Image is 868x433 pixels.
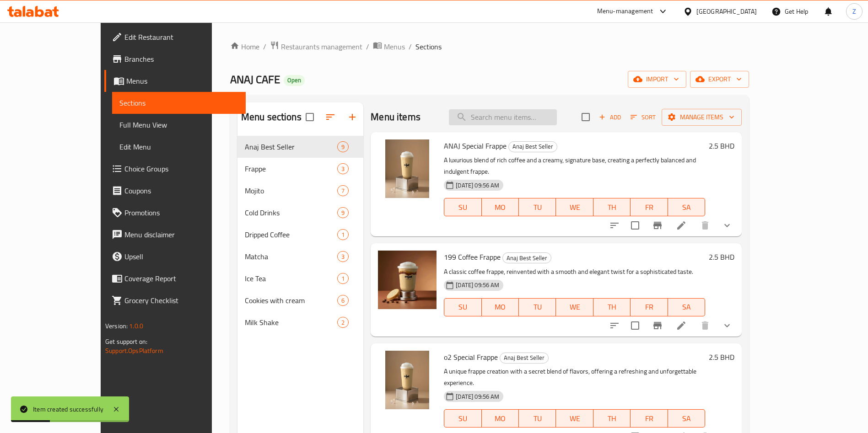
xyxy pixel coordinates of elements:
span: Cookies with cream [245,295,337,306]
h6: 2.5 BHD [709,251,734,263]
div: items [337,251,349,262]
span: Coverage Report [124,273,238,284]
span: Select section [576,107,595,127]
span: TH [597,300,627,314]
span: FR [634,412,664,425]
div: items [337,207,349,218]
div: Matcha3 [237,246,364,267]
span: import [635,74,679,85]
div: items [337,229,349,240]
span: Get support on: [105,336,147,347]
span: Ice Tea [245,273,337,284]
h2: Menu items [371,110,421,124]
div: Anaj Best Seller [500,353,549,364]
button: import [628,71,686,88]
div: Ice Tea1 [237,267,364,289]
span: TU [523,201,552,214]
span: Frappe [245,163,337,174]
div: items [337,317,349,328]
span: TU [523,412,552,425]
div: Frappe3 [237,158,364,180]
span: Cold Drinks [245,207,337,218]
div: Cookies with cream6 [237,289,364,311]
span: 3 [338,252,348,261]
span: ANAJ CAFE [230,69,280,90]
div: items [337,163,349,174]
span: Grocery Checklist [124,295,238,306]
span: Dripped Coffee [245,229,337,240]
button: TH [593,198,631,216]
button: sort-choices [604,214,625,236]
span: ANAJ Special Frappe [444,139,507,153]
span: SU [448,300,478,314]
span: 1.0.0 [129,320,143,332]
a: Menu disclaimer [104,224,246,246]
span: SU [448,201,478,214]
a: Edit Restaurant [104,26,246,48]
span: Menu disclaimer [124,229,238,240]
button: MO [482,198,519,216]
a: Edit menu item [676,220,687,231]
span: 3 [338,165,348,173]
a: Edit menu item [676,320,687,331]
div: Open [284,75,305,86]
span: Anaj Best Seller [503,253,551,263]
span: 7 [338,187,348,195]
span: WE [560,412,589,425]
button: TH [593,409,631,428]
button: show more [716,315,738,337]
svg: Show Choices [722,320,733,331]
span: Select all sections [300,107,319,127]
button: SA [668,298,705,316]
a: Grocery Checklist [104,289,246,311]
span: Add [598,112,622,123]
span: Sort sections [319,106,341,128]
span: Anaj Best Seller [245,141,337,152]
span: export [697,74,742,85]
div: Mojito7 [237,180,364,202]
span: TU [523,300,552,314]
button: MO [482,298,519,316]
div: Anaj Best Seller [508,141,557,152]
span: Anaj Best Seller [509,141,557,152]
nav: breadcrumb [230,41,749,53]
span: MO [485,201,515,214]
button: Add [595,110,625,124]
span: Manage items [669,112,734,123]
button: Add section [341,106,363,128]
a: Coverage Report [104,267,246,289]
span: [DATE] 09:56 AM [452,392,503,401]
span: Select to update [625,216,645,235]
a: Restaurants management [270,41,362,53]
img: 199 Coffee Frappe [378,251,437,309]
span: [DATE] 09:56 AM [452,181,503,190]
span: Version: [105,320,128,332]
button: show more [716,214,738,236]
span: SA [672,412,701,425]
div: items [337,273,349,284]
div: Item created successfully [33,404,103,414]
button: SU [444,198,481,216]
span: [DATE] 09:56 AM [452,281,503,289]
a: Menus [373,41,405,53]
a: Menus [104,70,246,92]
p: A classic coffee frappe, reinvented with a smooth and elegant twist for a sophisticated taste. [444,266,705,278]
span: FR [634,201,664,214]
img: ANAJ Special Frappe [378,139,437,198]
div: Cold Drinks9 [237,202,364,224]
button: sort-choices [604,315,625,337]
button: WE [556,198,593,216]
button: SU [444,409,481,428]
span: SU [448,412,478,425]
span: FR [634,300,664,314]
span: Choice Groups [124,163,238,174]
div: Mojito [245,185,337,196]
li: / [366,41,369,52]
a: Choice Groups [104,158,246,180]
button: delete [694,315,716,337]
button: WE [556,409,593,428]
button: FR [631,409,668,428]
span: SA [672,300,701,314]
